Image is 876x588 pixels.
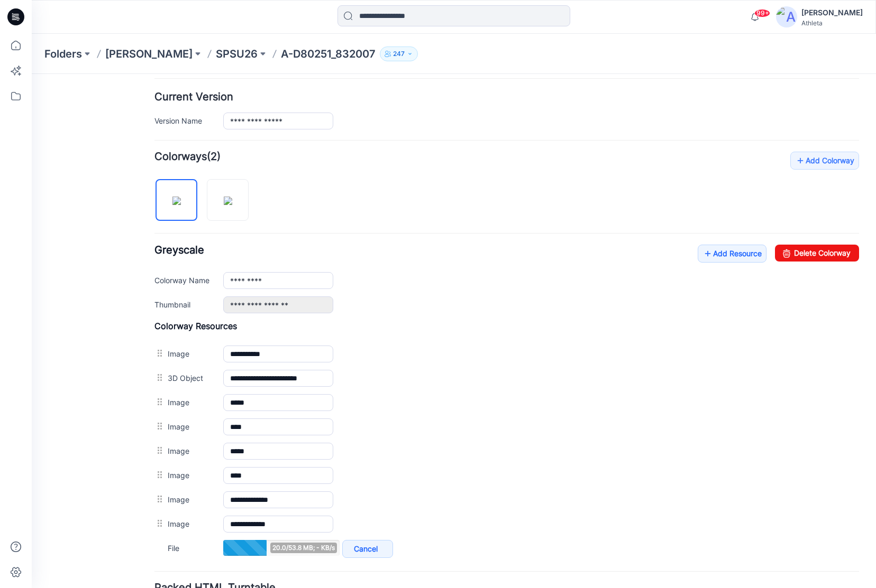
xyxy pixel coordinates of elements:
span: 20.0/53.8 MB; - KB/s [239,469,305,479]
label: 3D Object [136,298,181,310]
label: Colorway Name [123,200,181,212]
a: [PERSON_NAME] [105,46,193,61]
label: Image [136,395,181,407]
span: 99+ [754,9,770,17]
label: Thumbnail [123,225,181,236]
a: Folders [44,46,82,61]
label: Image [136,347,181,358]
div: Athleta [801,19,863,27]
label: Image [136,444,181,455]
label: File [136,468,181,480]
img: avatar [776,6,797,27]
label: Image [136,274,181,285]
a: Add Resource [666,171,735,189]
iframe: edit-style [32,74,876,588]
span: (2) [175,76,189,89]
p: A-D80251_832007 [281,46,376,61]
h4: Colorway Resources [123,247,827,257]
a: Delete Colorway [743,171,827,188]
div: [PERSON_NAME] [801,6,863,19]
strong: Colorways [123,76,175,89]
a: Cancel [311,466,361,484]
label: Image [136,322,181,334]
span: Greyscale [123,170,172,182]
a: SPSU26 [216,46,258,61]
label: Image [136,371,181,382]
label: Image [136,419,181,431]
a: Add Colorway [759,78,827,96]
img: eyJhbGciOiJIUzI1NiIsImtpZCI6IjAiLCJzbHQiOiJzZXMiLCJ0eXAiOiJKV1QifQ.eyJkYXRhIjp7InR5cGUiOiJzdG9yYW... [192,123,200,131]
h4: Packed HTML Turntable [123,509,827,519]
p: 247 [393,48,405,60]
img: eyJhbGciOiJIUzI1NiIsImtpZCI6IjAiLCJzbHQiOiJzZXMiLCJ0eXAiOiJKV1QifQ.eyJkYXRhIjp7InR5cGUiOiJzdG9yYW... [141,123,149,131]
button: 247 [380,46,418,61]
